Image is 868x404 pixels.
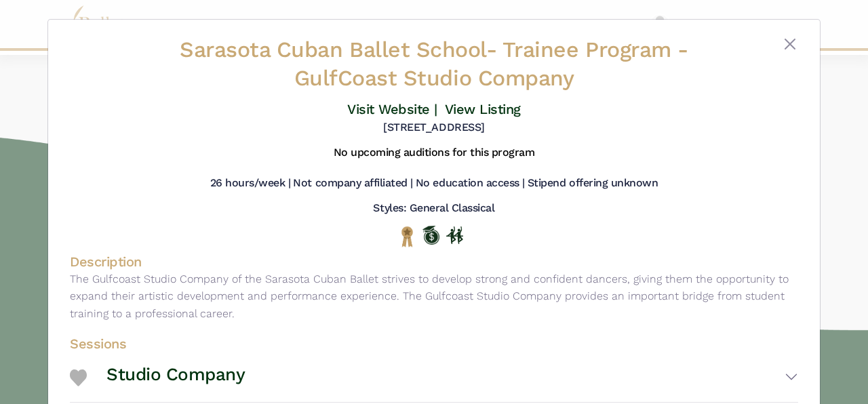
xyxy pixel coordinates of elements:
[180,37,486,62] span: Sarasota Cuban Ballet School
[70,335,798,352] h4: Sessions
[293,176,412,190] h5: Not company affiliated |
[383,121,484,135] h5: [STREET_ADDRESS]
[70,270,798,323] p: The Gulfcoast Studio Company of the Sarasota Cuban Ballet strives to develop strong and confident...
[502,37,688,62] span: Trainee Program -
[210,176,291,190] h5: 26 hours/week |
[334,146,535,160] h5: No upcoming auditions for this program
[422,226,439,245] img: Offers Scholarship
[528,176,658,190] h5: Stipend offering unknown
[445,101,521,117] a: View Listing
[70,253,798,270] h4: Description
[347,101,437,117] a: Visit Website |
[130,36,737,92] h2: - GulfCoast Studio Company
[416,176,525,190] h5: No education access |
[373,201,494,216] h5: Styles: General Classical
[106,363,245,386] h3: Studio Company
[446,226,463,244] img: In Person
[106,358,798,397] button: Studio Company
[70,369,87,386] img: Heart
[782,36,798,52] button: Close
[399,226,416,247] img: National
